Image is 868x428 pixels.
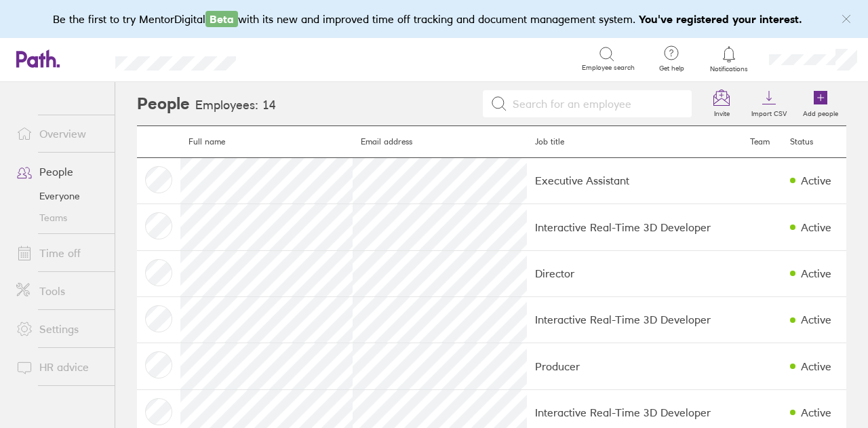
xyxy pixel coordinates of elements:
[195,98,276,113] h3: Employees: 14
[650,64,694,73] span: Get help
[801,221,831,233] div: Active
[5,277,115,305] a: Tools
[582,64,635,72] span: Employee search
[527,126,742,158] th: Job title
[700,82,743,125] a: Invite
[801,360,831,372] div: Active
[801,267,831,279] div: Active
[743,82,795,125] a: Import CSV
[527,343,742,389] td: Producer
[795,82,846,125] a: Add people
[53,11,816,27] div: Be the first to try MentorDigital with its new and improved time off tracking and document manage...
[527,204,742,250] td: Interactive Real-Time 3D Developer
[782,126,846,158] th: Status
[137,82,190,125] h2: People
[5,207,115,229] a: Teams
[5,239,115,267] a: Time off
[353,126,527,158] th: Email address
[707,45,751,73] a: Notifications
[795,106,846,118] label: Add people
[527,250,742,296] td: Director
[5,120,115,147] a: Overview
[801,406,831,419] div: Active
[273,52,307,64] div: Search
[639,12,802,26] b: You've registered your interest.
[743,106,795,118] label: Import CSV
[5,158,115,185] a: People
[527,157,742,203] td: Executive Assistant
[5,315,115,343] a: Settings
[801,174,831,187] div: Active
[5,185,115,207] a: Everyone
[527,296,742,343] td: Interactive Real-Time 3D Developer
[706,106,738,118] label: Invite
[801,313,831,326] div: Active
[507,91,684,117] input: Search for an employee
[205,11,238,27] span: Beta
[707,65,751,73] span: Notifications
[180,126,353,158] th: Full name
[742,126,782,158] th: Team
[5,353,115,381] a: HR advice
